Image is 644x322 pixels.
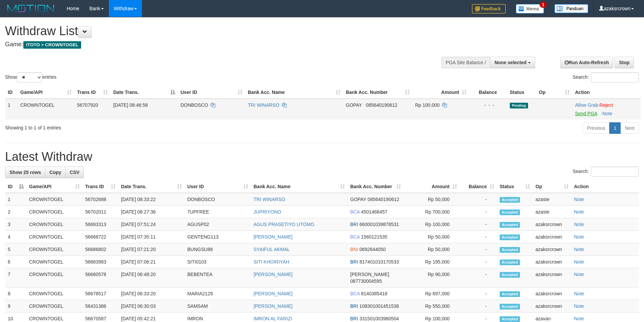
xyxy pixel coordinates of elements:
[185,268,251,288] td: BEBENTEA
[343,86,412,99] th: Bank Acc. Number: activate to sort column ascending
[350,272,389,277] span: [PERSON_NAME]
[185,288,251,300] td: MARIA2129
[254,234,292,240] a: [PERSON_NAME]
[460,288,497,300] td: -
[26,180,82,193] th: Game/API: activate to sort column ascending
[185,243,251,256] td: BUNGSU88
[460,243,497,256] td: -
[185,206,251,218] td: 7UPFREE
[5,243,26,256] td: 5
[254,222,314,227] a: AGUS PRASETIYO UTOMO
[516,4,544,14] img: Button%20Memo.svg
[185,218,251,231] td: AGUSP02
[361,291,387,296] span: Copy 8140385418 to clipboard
[254,316,292,321] a: IMRON AL FARIZI
[49,170,61,175] span: Copy
[591,167,639,177] input: Search:
[500,222,520,228] span: Accepted
[404,288,460,300] td: Rp 697,000
[615,57,634,68] a: Stop
[404,268,460,288] td: Rp 90,000
[5,288,26,300] td: 8
[111,86,178,99] th: Date Trans.: activate to sort column descending
[26,193,82,206] td: CROWNTOGEL
[533,288,571,300] td: azaksrcrown
[113,102,148,108] span: [DATE] 08:46:56
[181,102,208,108] span: DONBOSCO
[404,231,460,243] td: Rp 50,000
[118,180,185,193] th: Date Trans.: activate to sort column ascending
[251,180,348,193] th: Bank Acc. Name: activate to sort column ascending
[404,243,460,256] td: Rp 50,000
[404,206,460,218] td: Rp 700,000
[118,218,185,231] td: [DATE] 07:51:24
[575,111,597,116] a: Send PGA
[254,247,290,252] a: SYAIFUL AKMAL
[26,300,82,313] td: CROWNTOGEL
[45,167,66,178] a: Copy
[572,99,641,120] td: ·
[17,72,42,82] select: Showentries
[5,218,26,231] td: 3
[533,268,571,288] td: azaksrcrown
[510,103,528,108] span: Pending
[359,222,399,227] span: Copy 660001039878531 to clipboard
[573,167,639,177] label: Search:
[77,102,98,108] span: 56707920
[560,57,613,68] a: Run Auto-Refresh
[404,218,460,231] td: Rp 100,000
[5,268,26,288] td: 7
[82,218,118,231] td: 56693313
[366,102,397,108] span: Copy 085640190612 to clipboard
[5,86,18,99] th: ID
[9,170,41,175] span: Show 25 rows
[5,231,26,243] td: 4
[254,259,289,265] a: SITI KHOIRIYAH
[572,86,641,99] th: Action
[350,197,366,202] span: GOPAY
[469,86,507,99] th: Balance
[5,206,26,218] td: 2
[82,180,118,193] th: Trans ID: activate to sort column ascending
[118,231,185,243] td: [DATE] 07:35:11
[554,4,588,13] img: panduan.png
[185,193,251,206] td: DONBOSCO
[350,222,358,227] span: BRI
[5,72,56,82] label: Show entries
[350,209,360,215] span: BCA
[185,180,251,193] th: User ID: activate to sort column ascending
[18,99,74,120] td: CROWNTOGEL
[367,197,399,202] span: Copy 085640190612 to clipboard
[82,256,118,268] td: 56683983
[74,86,111,99] th: Trans ID: activate to sort column ascending
[472,4,506,14] img: Feedback.jpg
[254,197,285,202] a: TRI WINARSO
[82,243,118,256] td: 56686802
[5,193,26,206] td: 1
[533,256,571,268] td: azaksrcrown
[350,303,358,309] span: BRI
[540,2,547,8] span: 1
[574,303,584,309] a: Note
[500,291,520,297] span: Accepted
[574,197,584,202] a: Note
[497,180,533,193] th: Status: activate to sort column ascending
[571,180,639,193] th: Action
[460,218,497,231] td: -
[574,222,584,227] a: Note
[500,259,520,265] span: Accepted
[5,150,639,164] h1: Latest Withdraw
[118,193,185,206] td: [DATE] 08:33:22
[348,180,404,193] th: Bank Acc. Number: activate to sort column ascending
[533,180,571,193] th: Op: activate to sort column ascending
[574,291,584,296] a: Note
[118,300,185,313] td: [DATE] 06:30:03
[359,247,386,252] span: Copy 0692644050 to clipboard
[82,300,118,313] td: 56431386
[460,256,497,268] td: -
[350,291,360,296] span: BCA
[350,278,382,284] span: Copy 087730004595 to clipboard
[5,256,26,268] td: 6
[5,41,423,48] h4: Game:
[460,180,497,193] th: Balance: activate to sort column ascending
